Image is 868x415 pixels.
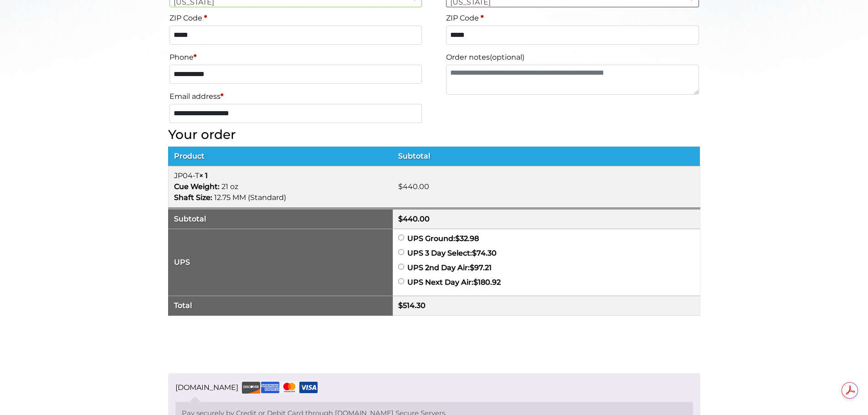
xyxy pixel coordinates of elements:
strong: × 1 [199,171,208,180]
th: Subtotal [393,147,700,166]
p: 21 oz [174,181,388,192]
img: mastercard [280,382,298,393]
label: UPS 2nd Day Air: [407,263,492,272]
label: UPS Next Day Air: [407,278,501,287]
label: UPS Ground: [407,234,479,243]
span: $ [455,234,460,243]
th: Product [168,147,393,166]
bdi: 514.30 [398,301,426,310]
span: $ [472,249,477,257]
th: Subtotal [168,209,393,229]
bdi: 440.00 [398,182,429,191]
span: $ [398,301,403,310]
bdi: 440.00 [398,215,430,223]
label: ZIP Code [169,11,422,26]
label: Order notes [446,50,699,65]
span: $ [398,182,403,191]
span: $ [473,278,478,287]
label: ZIP Code [446,11,699,26]
td: JP04-T [168,166,393,209]
span: (optional) [490,53,524,61]
span: $ [398,215,403,223]
dt: Shaft Size: [174,192,212,203]
iframe: reCAPTCHA [168,327,307,362]
p: 12.75 MM (Standard) [174,192,388,203]
label: Email address [169,89,422,104]
dt: Cue Weight: [174,181,220,192]
bdi: 180.92 [473,278,501,287]
th: UPS [168,229,393,296]
bdi: 97.21 [470,263,492,272]
bdi: 74.30 [472,249,497,257]
bdi: 32.98 [455,234,479,243]
th: Total [168,296,393,316]
img: visa [299,382,318,393]
img: discover [242,382,260,394]
img: amex [261,382,279,393]
span: $ [470,263,474,272]
label: Phone [169,50,422,65]
h3: Your order [168,127,700,143]
label: UPS 3 Day Select: [407,249,497,257]
label: [DOMAIN_NAME] [175,380,318,395]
